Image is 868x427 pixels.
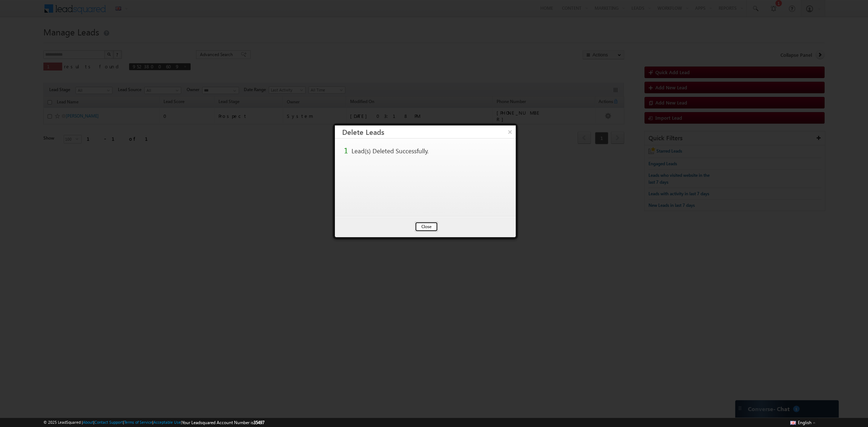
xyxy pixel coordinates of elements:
[182,420,264,425] span: Your Leadsquared Account Number is
[350,145,430,156] td: Lead(s) Deleted Successfully.
[342,145,350,156] td: 1
[83,420,93,424] a: About
[342,125,516,138] h3: Delete Leads
[798,420,812,425] span: English
[94,420,123,424] a: Contact Support
[788,418,817,427] button: English
[153,420,181,424] a: Acceptable Use
[415,222,438,232] button: Close
[124,420,152,424] a: Terms of Service
[254,420,264,425] span: 35497
[43,419,264,426] span: © 2025 LeadSquared | | | | |
[504,125,516,138] button: ×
